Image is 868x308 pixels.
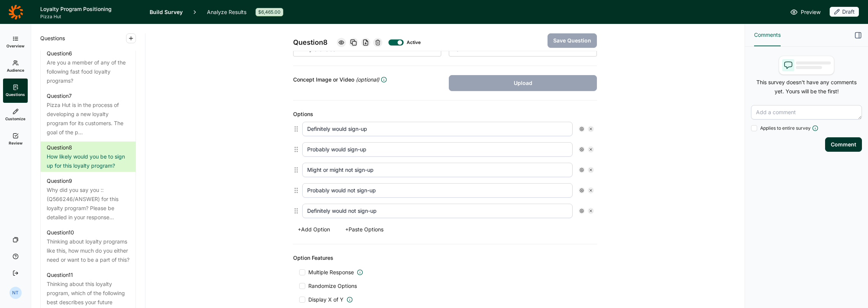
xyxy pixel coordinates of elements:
[579,167,585,173] div: Settings
[548,33,597,48] button: Save Question
[801,8,821,17] span: Preview
[47,58,129,85] div: Are you a member of any of the following fast food loyalty programs?
[3,30,28,54] a: Overview
[754,24,781,46] button: Comments
[579,208,585,214] div: Settings
[47,237,129,264] div: Thinking about loyalty programs like this, how much do you either need or want to be a part of this?
[6,43,24,49] span: Overview
[751,78,862,96] p: This survey doesn't have any comments yet. Yours will be the first!
[9,140,22,146] span: Review
[47,152,129,170] div: How likely would you be to sign up for this loyalty program?
[47,101,129,137] div: Pizza Hut is in the process of developing a new loyalty program for its customers. The goal of th...
[341,224,388,235] button: +Paste Options
[760,125,811,131] span: Applies to entire survey
[293,253,597,262] div: Option Features
[579,187,585,193] div: Settings
[293,110,597,119] div: Options
[40,34,65,43] span: Questions
[47,143,72,152] div: Question 8
[830,7,859,17] button: Draft
[293,224,335,235] button: +Add Option
[790,8,821,17] a: Preview
[588,146,594,152] div: Remove
[47,228,74,237] div: Question 10
[3,127,28,151] a: Review
[293,37,328,48] span: Question 8
[41,175,136,223] a: Question9Why did you say you ::(Q566246/ANSWER) for this loyalty program? Please be detailed in y...
[47,49,72,58] div: Question 6
[3,79,28,103] a: Questions
[308,269,354,276] span: Multiple Response
[7,68,24,73] span: Audience
[40,14,140,20] span: Pizza Hut
[356,75,379,84] span: (optional)
[373,38,382,47] div: Delete
[588,187,594,193] div: Remove
[6,92,25,97] span: Questions
[3,103,28,127] a: Customize
[41,47,136,87] a: Question6Are you a member of any of the following fast food loyalty programs?
[579,146,585,152] div: Settings
[47,176,72,185] div: Question 9
[588,208,594,214] div: Remove
[449,75,597,91] button: Upload
[41,226,136,266] a: Question10Thinking about loyalty programs like this, how much do you either need or want to be a ...
[308,296,344,303] span: Display X of Y
[47,91,72,101] div: Question 7
[41,141,136,172] a: Question8How likely would you be to sign up for this loyalty program?
[293,75,441,84] div: Concept Image or Video
[305,282,357,290] span: Randomize Options
[579,126,585,132] div: Settings
[825,137,862,152] button: Comment
[41,90,136,138] a: Question7Pizza Hut is in the process of developing a new loyalty program for its customers. The g...
[3,54,28,79] a: Audience
[5,116,25,121] span: Customize
[40,5,140,14] h1: Loyalty Program Positioning
[47,185,129,222] div: Why did you say you ::(Q566246/ANSWER) for this loyalty program? Please be detailed in your respo...
[407,39,419,46] div: Active
[588,126,594,132] div: Remove
[830,7,859,17] div: Draft
[754,30,781,39] span: Comments
[47,270,73,280] div: Question 11
[256,8,283,16] div: $6,465.00
[9,287,22,299] div: NT
[588,167,594,173] div: Remove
